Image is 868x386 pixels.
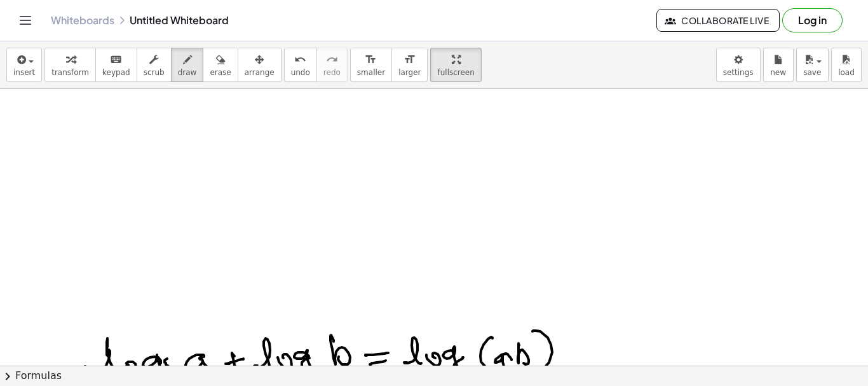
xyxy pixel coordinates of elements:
[838,68,855,77] span: load
[723,68,754,77] span: settings
[667,15,769,26] span: Collaborate Live
[178,68,197,77] span: draw
[656,9,780,32] button: Collaborate Live
[316,48,348,82] button: redoredo
[238,48,281,82] button: arrange
[365,52,377,67] i: format_size
[110,52,122,67] i: keyboard
[357,68,385,77] span: smaller
[102,68,130,77] span: keypad
[803,68,821,77] span: save
[430,48,481,82] button: fullscreen
[323,68,341,77] span: redo
[716,48,761,82] button: settings
[6,48,42,82] button: insert
[144,68,165,77] span: scrub
[763,48,794,82] button: new
[782,8,843,32] button: Log in
[51,14,114,27] a: Whiteboards
[13,68,35,77] span: insert
[137,48,172,82] button: scrub
[210,68,231,77] span: erase
[391,48,428,82] button: format_sizelarger
[326,52,338,67] i: redo
[403,52,416,67] i: format_size
[284,48,317,82] button: undoundo
[95,48,137,82] button: keyboardkeypad
[44,48,96,82] button: transform
[294,52,306,67] i: undo
[203,48,238,82] button: erase
[796,48,829,82] button: save
[437,68,474,77] span: fullscreen
[350,48,392,82] button: format_sizesmaller
[398,68,421,77] span: larger
[15,10,36,31] button: Toggle navigation
[831,48,862,82] button: load
[770,68,786,77] span: new
[51,68,89,77] span: transform
[245,68,275,77] span: arrange
[291,68,310,77] span: undo
[171,48,204,82] button: draw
